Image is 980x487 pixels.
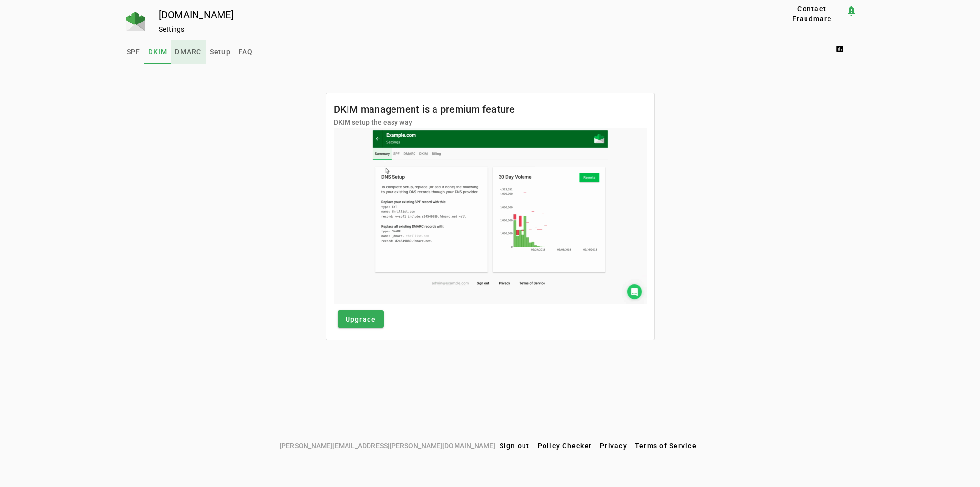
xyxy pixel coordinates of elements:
[778,5,846,23] button: Contact Fraudmarc
[159,24,746,34] div: Settings
[334,117,515,128] mat-card-subtitle: DKIM setup the easy way
[334,101,515,117] mat-card-title: DKIM management is a premium feature
[346,314,376,324] span: Upgrade
[631,437,700,455] button: Terms of Service
[338,310,384,328] button: Upgrade
[280,441,495,451] span: [PERSON_NAME][EMAIL_ADDRESS][PERSON_NAME][DOMAIN_NAME]
[782,4,842,23] span: Contact Fraudmarc
[144,40,171,64] a: DKIM
[635,442,697,450] span: Terms of Service
[235,40,257,64] a: FAQ
[496,437,534,455] button: Sign out
[148,48,167,55] span: DKIM
[600,442,627,450] span: Privacy
[126,12,145,31] img: Fraudmarc Logo
[127,48,141,55] span: SPF
[538,442,592,450] span: Policy Checker
[206,40,235,64] a: Setup
[210,48,231,55] span: Setup
[596,437,631,455] button: Privacy
[534,437,596,455] button: Policy Checker
[171,40,205,64] a: DMARC
[500,442,530,450] span: Sign out
[239,48,253,55] span: FAQ
[159,10,746,20] div: [DOMAIN_NAME]
[175,48,201,55] span: DMARC
[846,5,857,17] mat-icon: notification_important
[123,40,145,64] a: SPF
[334,128,647,304] img: dkim.gif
